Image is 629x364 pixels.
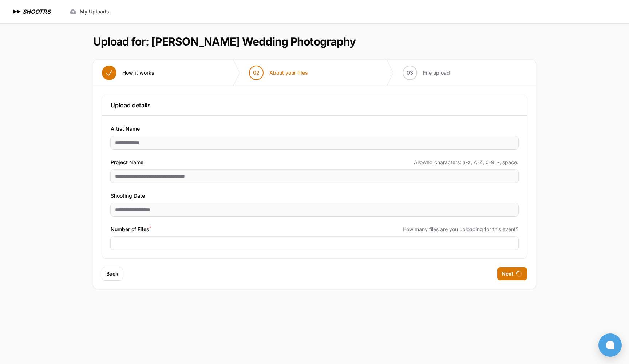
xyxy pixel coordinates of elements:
[269,69,308,76] span: About your files
[423,69,450,76] span: File upload
[253,69,260,76] span: 02
[502,270,513,277] span: Next
[12,7,23,16] img: SHOOTRS
[497,267,527,280] button: Next
[240,60,317,86] button: 02 About your files
[93,60,163,86] button: How it works
[93,35,356,48] h1: Upload for: [PERSON_NAME] Wedding Photography
[65,5,114,18] a: My Uploads
[122,69,154,76] span: How it works
[407,69,413,76] span: 03
[12,7,51,16] a: SHOOTRS SHOOTRS
[403,226,518,233] span: How many files are you uploading for this event?
[106,270,118,277] span: Back
[394,60,459,86] button: 03 File upload
[23,7,51,16] h1: SHOOTRS
[414,159,518,166] span: Allowed characters: a-z, A-Z, 0-9, -, space.
[102,267,123,280] button: Back
[111,191,145,200] span: Shooting Date
[111,158,143,167] span: Project Name
[111,124,140,133] span: Artist Name
[111,225,151,234] span: Number of Files
[598,333,622,357] button: Open chat window
[111,101,518,110] h3: Upload details
[80,8,109,15] span: My Uploads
